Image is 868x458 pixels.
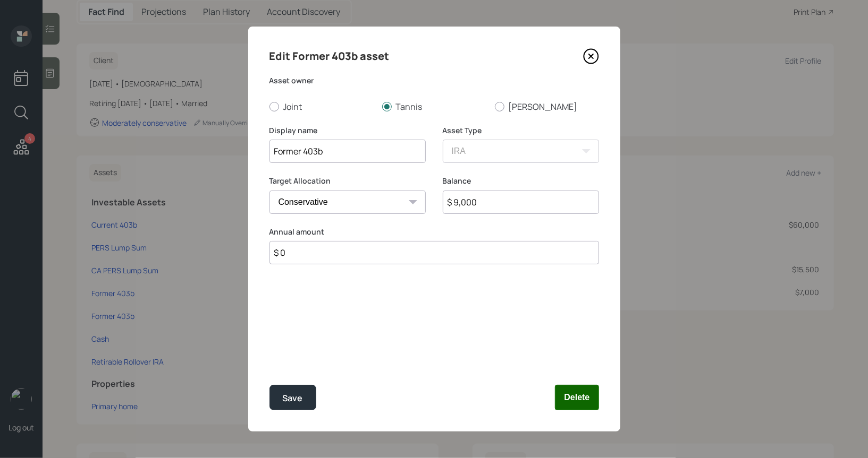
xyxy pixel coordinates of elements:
[283,391,303,405] div: Save
[269,48,390,65] h4: Edit Former 403b asset
[555,385,599,410] button: Delete
[495,101,599,113] label: [PERSON_NAME]
[269,227,599,237] label: Annual amount
[443,125,599,136] label: Asset Type
[269,125,426,136] label: Display name
[382,101,486,113] label: Tannis
[269,101,374,113] label: Joint
[269,75,599,86] label: Asset owner
[269,385,316,410] button: Save
[443,176,599,186] label: Balance
[269,176,426,186] label: Target Allocation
